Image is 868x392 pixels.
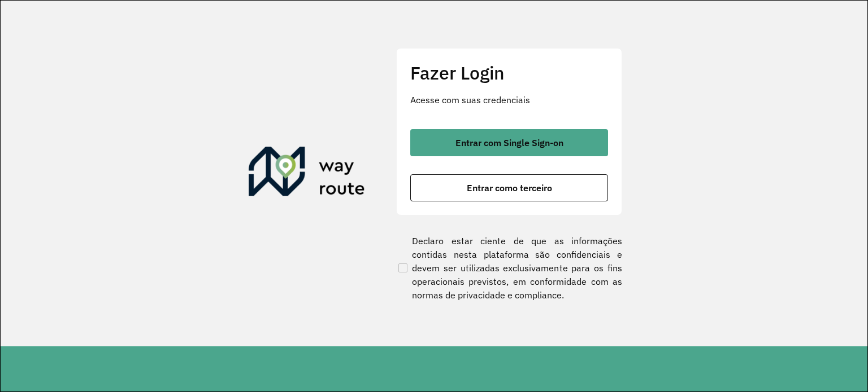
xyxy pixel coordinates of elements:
p: Acesse com suas credenciais [410,93,608,107]
h2: Fazer Login [410,62,608,83]
button: button [410,129,608,156]
span: Entrar com Single Sign-on [455,138,563,147]
label: Declaro estar ciente de que as informações contidas nesta plataforma são confidenciais e devem se... [396,234,622,302]
img: Roteirizador AmbevTech [249,147,365,201]
span: Entrar como terceiro [467,183,552,192]
button: button [410,174,608,201]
